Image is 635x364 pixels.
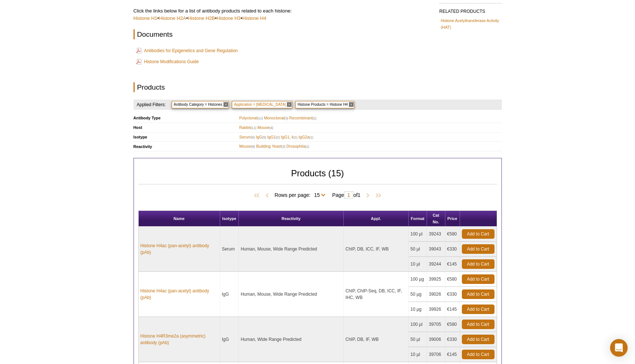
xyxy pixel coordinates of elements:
span: (1) [313,116,317,120]
h2: Documents [134,29,432,39]
a: Histone H4 [242,15,266,21]
td: IgG [220,272,239,317]
span: Recombinant [289,115,317,122]
a: Add to Cart [462,229,495,239]
span: 1 [358,192,361,198]
td: €580 [445,272,460,287]
a: Histone Acetyltransferase Activity (HAT) [441,17,500,30]
a: Add to Cart [462,259,495,269]
th: Reactivity [134,142,240,151]
a: Add to Cart [462,244,495,254]
td: 39043 [427,242,445,257]
span: Mouse [258,124,273,131]
h2: Products (15) [138,170,497,184]
td: 50 µl [409,242,427,257]
th: Format [409,211,427,227]
td: ChIP, DB, IF, WB [344,317,409,362]
a: Histone H4ac (pan-acetyl) antibody (pAb) [140,288,218,301]
span: Drosophila [287,143,309,150]
th: Isotype [134,132,240,142]
h4: Applied Filters: [134,100,167,110]
td: ChIP, ChIP-Seq, DB, ICC, IF, IHC, WB [344,272,409,317]
th: Price [445,211,460,227]
span: Polyclonal [239,115,263,122]
span: Histone Products = Histone H4 [295,101,354,108]
th: Cat No. [427,211,445,227]
td: 10 µl [409,257,427,272]
a: Antibodies for Epigenetics and Gene Regulation [136,46,238,55]
td: €330 [445,332,460,347]
span: (3) [281,145,285,148]
span: Monoclonal [264,115,288,122]
td: €145 [445,302,460,317]
span: (1) [293,136,298,139]
span: Antibody Category = Histones [172,101,229,108]
a: Add to Cart [462,320,495,329]
a: Histone H3 [217,15,241,21]
th: Host [134,123,240,132]
td: ChIP, DB, ICC, IF, WB [344,227,409,272]
td: 39006 [427,332,445,347]
a: Add to Cart [462,274,495,284]
p: Click the links below for a list of antibody products related to each histone: • • • • [134,7,432,22]
a: Add to Cart [462,289,495,299]
td: €145 [445,257,460,272]
span: (8) [251,145,255,148]
th: Reactivity [239,211,344,227]
span: Application = [MEDICAL_DATA] [232,101,292,108]
td: €330 [445,287,460,302]
td: 100 µg [409,272,427,287]
th: Antibody Type [134,113,240,123]
span: (11) [251,126,256,130]
td: Serum [220,227,239,272]
th: Appl. [344,211,409,227]
td: 39925 [427,272,445,287]
span: IgG2a [299,134,313,141]
a: Add to Cart [462,304,495,314]
td: 39926 [427,302,445,317]
td: 39244 [427,257,445,272]
span: (6) [251,136,255,139]
span: Previous Page [263,192,271,199]
a: Histone H4R3me2a (asymmetric) antibody (pAb) [140,333,218,346]
td: 50 µg [409,287,427,302]
td: 10 µl [409,347,427,362]
td: 39705 [427,317,445,332]
td: 39026 [427,287,445,302]
span: (3) [284,116,288,120]
span: IgG [256,134,266,141]
td: €145 [445,347,460,362]
a: Histone H2A [159,15,186,21]
td: IgG [220,317,239,362]
a: Histone H1 [134,15,157,21]
a: Histone Modifications Guide [136,57,199,66]
span: (2) [276,136,280,139]
div: Open Intercom Messenger [610,339,628,357]
td: €580 [445,227,460,242]
span: (11) [257,116,263,120]
td: Human, Mouse, Wide Range Predicted [239,227,344,272]
th: Isotype [220,211,239,227]
span: Rabbit [239,124,256,131]
h2: RELATED PRODUCTS [439,3,502,16]
span: IgG1 [267,134,280,141]
span: (4) [269,126,273,130]
td: 100 µl [409,317,427,332]
td: Human, Wide Range Predicted [239,317,344,362]
td: 10 µg [409,302,427,317]
span: (1) [305,145,309,148]
span: IgG1, k [281,134,298,141]
td: €580 [445,317,460,332]
span: Mouse [239,143,255,150]
span: Budding Yeast [256,143,285,150]
span: Page of [328,191,364,199]
a: Histone H4ac (pan-acetyl) antibody (pAb) [140,242,218,256]
td: 39243 [427,227,445,242]
h2: Products [134,82,432,92]
span: (5) [262,136,266,139]
td: 50 µl [409,332,427,347]
td: €330 [445,242,460,257]
span: Last Page [372,192,383,199]
td: 100 µl [409,227,427,242]
span: Next Page [364,192,372,199]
